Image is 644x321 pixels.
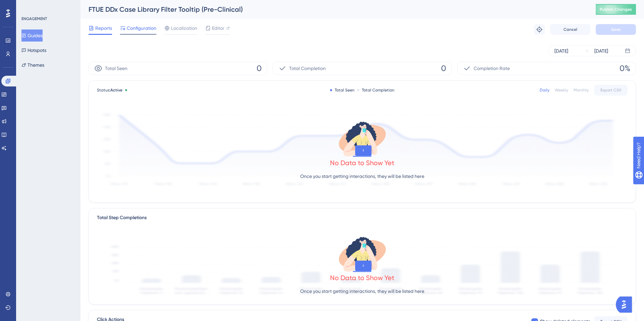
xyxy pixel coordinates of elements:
span: Total Completion [289,64,326,72]
div: Total Step Completions [97,214,147,222]
span: Publish Changes [600,7,632,12]
button: Hotspots [21,44,46,56]
span: Configuration [127,24,156,32]
div: No Data to Show Yet [330,273,394,282]
button: Export CSV [594,85,628,95]
span: 0 [441,63,446,74]
span: 0% [620,63,630,74]
span: Export CSV [600,87,622,93]
div: Monthly [574,87,589,93]
iframe: UserGuiding AI Assistant Launcher [616,295,636,315]
button: Themes [21,59,44,71]
div: ENGAGEMENT [21,16,47,21]
div: No Data to Show Yet [330,158,394,168]
button: Cancel [550,24,590,35]
span: Localization [171,24,197,32]
span: Completion Rate [474,64,510,72]
button: Save [596,24,636,35]
p: Once you start getting interactions, they will be listed here [300,172,424,180]
span: 0 [257,63,262,74]
div: Total Completion [357,87,394,93]
div: Weekly [555,87,568,93]
span: Status: [97,87,122,93]
div: [DATE] [554,47,568,55]
div: [DATE] [594,47,608,55]
span: Active [110,88,122,92]
span: Total Seen [105,64,127,72]
button: Guides [21,29,43,42]
button: Publish Changes [596,4,636,15]
span: Save [611,27,621,32]
div: Daily [540,87,549,93]
span: Cancel [563,27,577,32]
span: Editor [212,24,224,32]
p: Once you start getting interactions, they will be listed here [300,287,424,295]
span: Need Help? [16,2,42,10]
div: Total Seen [330,87,355,93]
div: FTUE DDx Case Library Filter Tooltip (Pre-Clinical) [89,5,579,14]
span: Reports [95,24,112,32]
